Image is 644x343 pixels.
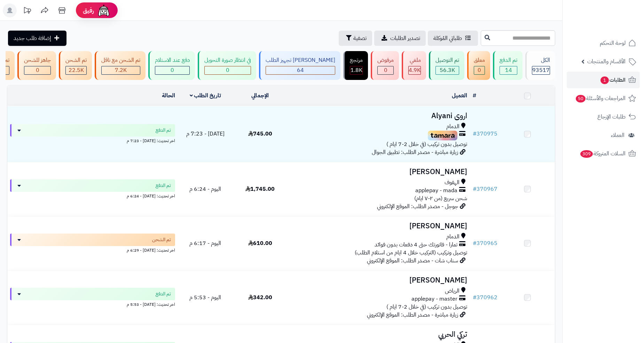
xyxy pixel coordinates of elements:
a: لوحة التحكم [567,35,640,51]
span: 50 [576,95,586,103]
a: الكل93517 [524,51,557,80]
a: تاريخ الطلب [190,91,221,100]
span: applepay - mada [415,187,457,195]
div: الكل [532,56,550,64]
div: تم الدفع [500,56,517,64]
div: مرتجع [350,56,363,64]
div: في انتظار صورة التحويل [204,56,251,64]
div: 14 [500,66,517,74]
span: 1,745.00 [245,185,275,193]
div: 7223 [102,66,140,74]
a: تم الدفع 14 [492,51,524,80]
h3: [PERSON_NAME] [290,168,467,176]
span: المراجعات والأسئلة [575,93,626,103]
span: # [473,185,477,193]
div: اخر تحديث: [DATE] - 6:29 م [10,246,175,253]
a: تصدير الطلبات [374,31,426,46]
a: مرتجع 1.8K [342,51,369,80]
span: الطلبات [600,75,626,85]
div: 64 [266,66,335,74]
span: الرياض [445,287,460,295]
span: تم الشحن [152,236,171,243]
span: طلبات الإرجاع [597,112,626,122]
span: 14 [505,66,512,74]
div: 0 [155,66,189,74]
span: الهفوف [445,179,460,187]
span: # [473,130,477,138]
span: 1.8K [351,66,362,74]
img: logo-2.png [597,19,637,33]
a: مرفوض 0 [369,51,400,80]
div: 0 [474,66,485,74]
a: طلبات الإرجاع [567,108,640,125]
a: #370962 [473,293,497,302]
button: تصفية [339,31,372,46]
span: جوجل - مصدر الطلب: الموقع الإلكتروني [377,202,458,211]
span: 610.00 [248,239,272,247]
div: ملغي [408,56,421,64]
span: تم الدفع [156,127,171,134]
span: زيارة مباشرة - مصدر الطلب: تطبيق الجوال [372,148,458,156]
a: المراجعات والأسئلة50 [567,90,640,107]
a: معلق 0 [466,51,492,80]
span: 7.2K [115,66,127,74]
div: [PERSON_NAME] تجهيز الطلب [266,56,335,64]
div: 22542 [66,66,86,74]
div: 0 [378,66,393,74]
span: تصدير الطلبات [390,34,420,42]
a: #370967 [473,185,497,193]
span: 1 [600,76,609,84]
span: تمارا - فاتورتك حتى 4 دفعات بدون فوائد [375,241,457,249]
span: تصفية [353,34,367,42]
span: 22.5K [69,66,84,74]
span: # [473,293,477,302]
span: 342.00 [248,293,272,302]
span: # [473,239,477,247]
span: 0 [226,66,229,74]
span: زيارة مباشرة - مصدر الطلب: الموقع الإلكتروني [367,311,458,319]
a: #370965 [473,239,497,247]
span: اليوم - 6:17 م [189,239,221,247]
span: توصيل وتركيب (التركيب خلال 4 ايام من استلام الطلب) [355,248,467,257]
div: جاهز للشحن [24,56,51,64]
span: 0 [384,66,387,74]
img: ai-face.png [97,3,111,17]
span: 0 [36,66,39,74]
a: تحديثات المنصة [18,3,36,19]
div: 56264 [436,66,459,74]
span: 64 [297,66,304,74]
span: إضافة طلب جديد [14,34,51,42]
div: مرفوض [377,56,394,64]
img: Tamara [428,131,457,140]
span: 0 [171,66,174,74]
a: # [473,91,476,100]
span: سناب شات - مصدر الطلب: الموقع الإلكتروني [367,256,458,265]
div: 1786 [350,66,362,74]
a: طلباتي المُوكلة [428,31,478,46]
div: تم التوصيل [435,56,459,64]
a: العميل [452,91,467,100]
div: دفع عند الاستلام [155,56,190,64]
span: العملاء [611,130,625,140]
span: 4.9K [409,66,421,74]
h3: [PERSON_NAME] [290,276,467,284]
a: جاهز للشحن 0 [16,51,57,80]
a: تم الشحن 22.5K [57,51,93,80]
span: تم الدفع [156,182,171,189]
a: الحالة [162,91,175,100]
a: تم الشحن مع ناقل 7.2K [93,51,147,80]
span: شحن سريع (من ٢-٧ ايام) [414,194,467,203]
span: الأقسام والمنتجات [587,57,626,66]
div: تم الشحن مع ناقل [101,56,140,64]
a: الطلبات1 [567,72,640,88]
span: طلباتي المُوكلة [433,34,462,42]
span: 309 [580,150,593,158]
span: 0 [478,66,481,74]
span: تم الدفع [156,291,171,297]
a: العملاء [567,127,640,144]
div: 0 [24,66,50,74]
div: معلق [474,56,485,64]
a: تم التوصيل 56.3K [427,51,466,80]
span: 745.00 [248,130,272,138]
div: تم الشحن [65,56,87,64]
